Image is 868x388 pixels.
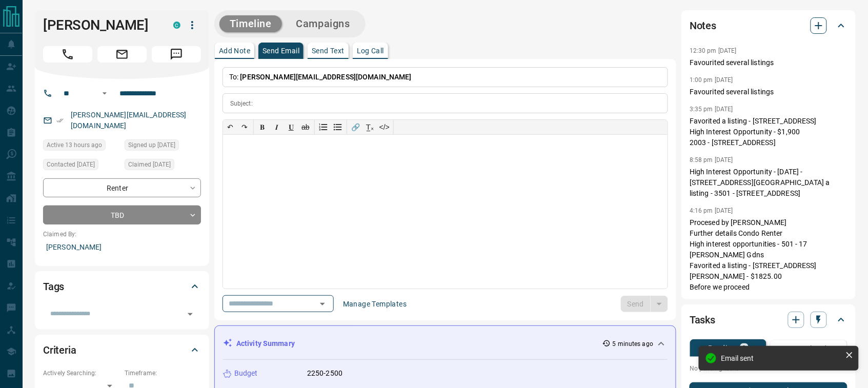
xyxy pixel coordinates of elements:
span: Email [97,46,147,63]
h2: Tags [43,278,64,295]
p: Activity Summary [236,338,295,349]
p: Send Text [312,47,345,54]
h2: Tasks [690,312,715,328]
button: ↶ [223,120,237,134]
button: 𝑰 [270,120,284,134]
p: 3:35 pm [DATE] [690,106,733,113]
div: condos.ca [173,22,180,29]
h1: [PERSON_NAME] [43,17,158,33]
div: Criteria [43,338,201,362]
p: Log Call [357,47,384,54]
p: 12:30 pm [DATE] [690,47,737,54]
div: split button [621,296,669,312]
p: Budget [234,368,258,379]
button: Open [183,307,197,321]
span: Claimed [DATE] [128,159,171,170]
button: Timeline [219,15,282,32]
p: High Interest Opportunity - [DATE] - [STREET_ADDRESS][GEOGRAPHIC_DATA] a listing - 3501 - [STREET... [690,167,847,199]
svg: Email Verified [56,117,64,124]
s: ab [301,123,310,131]
p: 1:00 pm [DATE] [690,76,733,84]
p: To: [223,67,668,87]
span: 𝐔 [289,123,294,131]
div: Tue Aug 17 2021 [125,159,201,173]
p: Actively Searching: [43,369,119,378]
button: Numbered list [316,120,331,134]
div: Sat Aug 09 2025 [43,159,119,173]
button: ab [298,120,313,134]
p: Send Email [263,47,299,54]
h2: Criteria [43,342,76,358]
div: Email sent [721,354,841,362]
div: Renter [43,178,201,197]
span: Message [152,46,201,63]
div: Notes [690,13,847,38]
div: Tags [43,274,201,299]
button: Open [315,297,330,311]
p: Procesed by [PERSON_NAME] Further details Condo Renter High interest opportunities - 501 - 17 [PE... [690,217,847,293]
p: Favourited several listings [690,57,847,68]
p: Timeframe: [125,369,201,378]
div: Tasks [690,308,847,332]
button: Manage Templates [337,296,413,312]
button: Campaigns [286,15,360,32]
p: Add Note [219,47,250,54]
button: Bullet list [331,120,345,134]
p: Favorited a listing - [STREET_ADDRESS] High Interest Opportunity - $1,900 2003 - [STREET_ADDRESS] [690,116,847,148]
div: Fri Aug 15 2025 [43,139,119,154]
button: </> [377,120,392,134]
button: 🔗 [349,120,363,134]
button: 𝐔 [284,120,298,134]
p: 8:58 pm [DATE] [690,156,733,164]
div: Tue Aug 17 2021 [125,139,201,154]
p: 2250-2500 [307,368,342,379]
span: Contacted [DATE] [47,159,95,170]
p: No pending tasks [690,361,847,376]
p: Favourited several listings [690,87,847,97]
button: 𝐁 [255,120,270,134]
p: [PERSON_NAME] [43,239,201,256]
div: Activity Summary5 minutes ago [223,334,668,353]
a: [PERSON_NAME][EMAIL_ADDRESS][DOMAIN_NAME] [71,111,187,130]
button: T̲ₓ [363,120,377,134]
p: 5 minutes ago [613,339,653,349]
span: Signed up [DATE] [128,140,175,150]
span: Call [43,46,92,63]
span: Active 13 hours ago [47,140,102,150]
div: TBD [43,206,201,224]
p: 4:16 pm [DATE] [690,207,733,214]
p: Claimed By: [43,230,201,239]
button: ↷ [237,120,252,134]
span: [PERSON_NAME][EMAIL_ADDRESS][DOMAIN_NAME] [240,73,412,81]
button: Open [98,87,111,99]
p: Subject: [230,99,253,108]
h2: Notes [690,17,716,34]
